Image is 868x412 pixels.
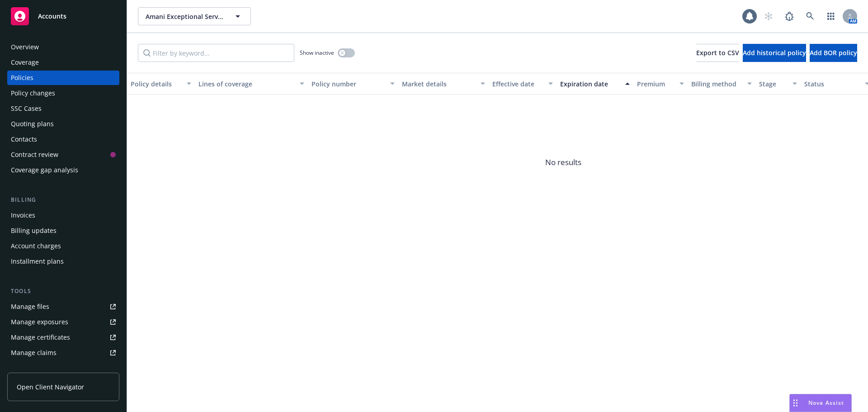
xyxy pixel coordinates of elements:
a: Search [801,7,819,25]
a: Start snowing [759,7,778,25]
div: Premium [637,79,674,89]
a: Overview [7,40,119,54]
button: Expiration date [557,73,633,95]
a: Policies [7,71,119,85]
div: Effective date [492,79,543,89]
button: Policy number [308,73,398,95]
div: Stage [759,79,787,89]
span: Open Client Navigator [17,382,84,392]
div: Policies [11,71,33,85]
a: Quoting plans [7,117,119,131]
div: Account charges [11,239,61,253]
div: Tools [7,287,119,296]
input: Filter by keyword... [138,44,294,62]
button: Lines of coverage [195,73,308,95]
button: Nova Assist [789,394,852,412]
a: Manage exposures [7,315,119,329]
a: Contract review [7,147,119,162]
div: Status [804,79,859,89]
div: Market details [402,79,475,89]
a: Billing updates [7,223,119,238]
a: Contacts [7,132,119,147]
button: Stage [755,73,801,95]
div: Billing [7,195,119,204]
a: Accounts [7,4,119,29]
a: Coverage gap analysis [7,163,119,177]
a: Manage BORs [7,361,119,375]
button: Add historical policy [743,44,806,62]
button: Billing method [688,73,755,95]
a: Manage certificates [7,330,119,345]
div: Drag to move [790,394,801,412]
a: Manage files [7,299,119,314]
div: Manage files [11,299,49,314]
a: Installment plans [7,254,119,269]
button: Premium [633,73,688,95]
a: SSC Cases [7,101,119,116]
div: SSC Cases [11,101,42,116]
a: Report a Bug [780,7,798,25]
div: Policy changes [11,86,55,100]
div: Coverage gap analysis [11,163,78,177]
div: Manage certificates [11,330,70,345]
a: Invoices [7,208,119,223]
div: Lines of coverage [198,79,294,89]
div: Manage claims [11,346,57,360]
div: Coverage [11,55,39,70]
a: Account charges [7,239,119,253]
div: Quoting plans [11,117,54,131]
div: Contract review [11,147,58,162]
div: Expiration date [560,79,620,89]
span: Accounts [38,13,66,20]
button: Amani Exceptional Services [138,7,251,25]
button: Policy details [127,73,195,95]
div: Contacts [11,132,37,147]
span: Nova Assist [808,399,844,407]
div: Billing updates [11,223,57,238]
a: Manage claims [7,346,119,360]
button: Effective date [489,73,557,95]
div: Policy number [311,79,385,89]
div: Invoices [11,208,35,223]
span: Amani Exceptional Services [146,12,224,21]
span: Add BOR policy [810,48,857,57]
div: Overview [11,40,39,54]
span: Export to CSV [696,48,739,57]
div: Manage exposures [11,315,68,329]
button: Market details [398,73,489,95]
a: Switch app [822,7,840,25]
div: Policy details [131,79,181,89]
div: Billing method [691,79,742,89]
div: Installment plans [11,254,64,269]
div: Manage BORs [11,361,53,375]
a: Coverage [7,55,119,70]
button: Add BOR policy [810,44,857,62]
button: Export to CSV [696,44,739,62]
span: Add historical policy [743,48,806,57]
a: Policy changes [7,86,119,100]
span: Show inactive [300,49,334,57]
